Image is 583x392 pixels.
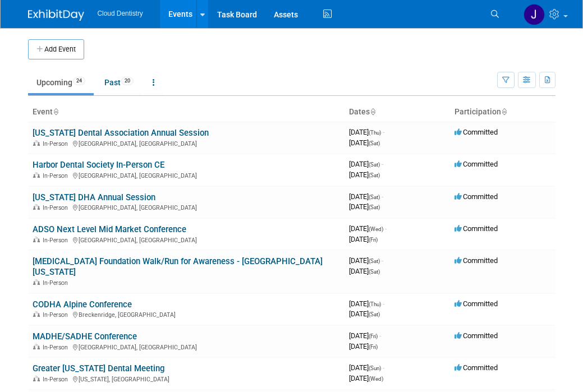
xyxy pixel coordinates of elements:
span: [DATE] [349,299,384,308]
span: Cloud Dentistry [98,10,143,17]
div: [US_STATE], [GEOGRAPHIC_DATA] [33,374,340,383]
th: Participation [450,103,556,122]
a: MADHE/SADHE Conference [33,331,137,342]
div: [GEOGRAPHIC_DATA], [GEOGRAPHIC_DATA] [33,235,340,244]
div: Breckenridge, [GEOGRAPHIC_DATA] [33,310,340,319]
a: Past20 [96,72,142,93]
span: - [382,256,383,265]
a: Upcoming24 [28,72,94,93]
span: - [385,224,387,233]
span: [DATE] [349,310,380,318]
img: In-Person Event [33,376,40,381]
span: Committed [455,299,498,308]
span: In-Person [43,376,71,383]
span: In-Person [43,311,71,319]
span: (Fri) [369,237,378,243]
img: In-Person Event [33,140,40,146]
th: Dates [345,103,450,122]
div: [GEOGRAPHIC_DATA], [GEOGRAPHIC_DATA] [33,170,340,179]
span: (Thu) [369,301,381,307]
span: (Fri) [369,333,378,339]
span: (Wed) [369,226,383,232]
button: Add Event [28,39,84,59]
img: In-Person Event [33,237,40,242]
a: Harbor Dental Society In-Person CE [33,160,164,170]
img: In-Person Event [33,311,40,317]
span: In-Person [43,140,71,147]
span: - [379,331,381,340]
img: ExhibitDay [28,10,84,21]
th: Event [28,103,345,122]
span: Committed [455,128,498,136]
span: (Thu) [369,130,381,136]
span: Committed [455,192,498,201]
span: (Sun) [369,365,381,371]
span: - [382,192,383,201]
img: In-Person Event [33,204,40,210]
span: [DATE] [349,267,380,275]
span: [DATE] [349,374,383,382]
span: (Sat) [369,172,380,178]
span: - [383,363,384,372]
span: [DATE] [349,160,383,168]
a: CODHA Alpine Conference [33,299,132,310]
a: Sort by Start Date [370,107,375,116]
a: Sort by Event Name [53,107,58,116]
span: [DATE] [349,128,384,136]
span: Committed [455,256,498,265]
a: ADSO Next Level Mid Market Conference [33,224,186,234]
a: [MEDICAL_DATA] Foundation Walk/Run for Awareness - [GEOGRAPHIC_DATA][US_STATE] [33,256,323,277]
span: (Sat) [369,258,380,264]
span: (Sat) [369,311,380,317]
span: Committed [455,224,498,233]
div: [GEOGRAPHIC_DATA], [GEOGRAPHIC_DATA] [33,202,340,211]
span: (Sat) [369,204,380,210]
img: In-Person Event [33,279,40,285]
div: [GEOGRAPHIC_DATA], [GEOGRAPHIC_DATA] [33,139,340,147]
span: (Sat) [369,269,380,275]
span: [DATE] [349,192,383,201]
a: Sort by Participation Type [501,107,507,116]
span: [DATE] [349,363,384,372]
span: [DATE] [349,235,378,243]
img: Jessica Estrada [524,4,545,25]
span: In-Person [43,237,71,244]
span: - [382,160,383,168]
span: - [383,128,384,136]
span: In-Person [43,279,71,287]
img: In-Person Event [33,172,40,178]
span: [DATE] [349,202,380,211]
span: 24 [73,77,85,85]
img: In-Person Event [33,344,40,349]
span: [DATE] [349,256,383,265]
span: [DATE] [349,224,387,233]
span: (Sat) [369,194,380,200]
span: [DATE] [349,170,380,179]
span: In-Person [43,172,71,179]
span: [DATE] [349,342,378,351]
span: (Sat) [369,140,380,146]
span: - [383,299,384,308]
a: [US_STATE] DHA Annual Session [33,192,155,202]
span: [DATE] [349,331,381,340]
span: Committed [455,363,498,372]
span: (Sat) [369,162,380,168]
span: In-Person [43,204,71,211]
div: [GEOGRAPHIC_DATA], [GEOGRAPHIC_DATA] [33,342,340,351]
span: In-Person [43,344,71,351]
span: Committed [455,331,498,340]
span: [DATE] [349,139,380,147]
span: (Wed) [369,376,383,382]
span: 20 [121,77,134,85]
a: [US_STATE] Dental Association Annual Session [33,128,209,138]
span: Committed [455,160,498,168]
a: Greater [US_STATE] Dental Meeting [33,363,164,373]
span: (Fri) [369,344,378,350]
